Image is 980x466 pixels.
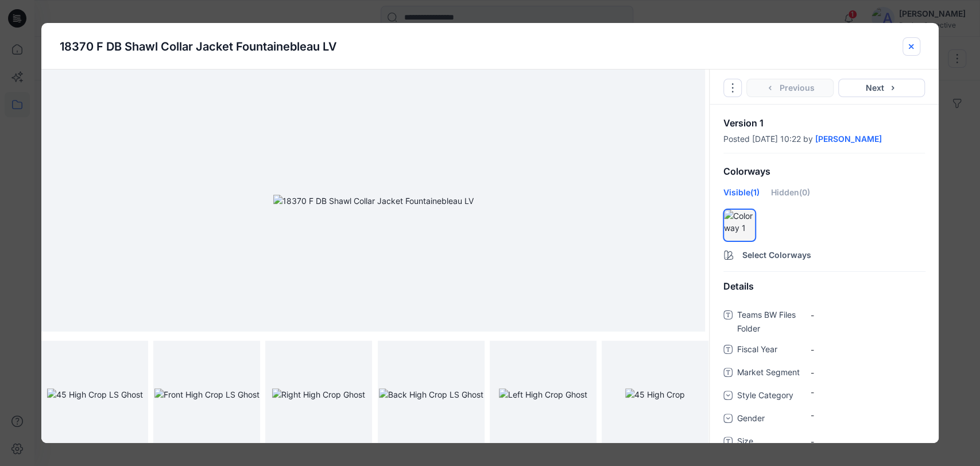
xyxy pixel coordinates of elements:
[273,195,474,207] img: 18370 F DB Shawl Collar Jacket Fountainebleau LV
[737,434,806,450] span: Size
[815,134,882,144] a: [PERSON_NAME]
[710,244,939,262] button: Select Colorways
[723,79,742,97] button: Options
[60,38,337,55] p: 18370 F DB Shawl Collar Jacket Fountainebleau LV
[723,134,925,144] div: Posted [DATE] 10:22 by
[811,436,925,448] span: -
[811,309,925,321] span: -
[771,186,810,207] div: Hidden (0)
[737,388,806,405] span: Style Category
[811,367,925,379] span: -
[737,342,806,359] span: Fiscal Year
[811,409,925,421] div: -
[154,388,259,400] img: Front High Crop LS Ghost
[902,37,920,56] button: close-btn
[735,211,754,229] div: There must be at least one visible colorway
[737,308,806,336] span: Teams BW Files Folder
[499,388,587,400] img: Left High Crop Ghost
[723,118,925,128] p: Version 1
[737,411,806,428] span: Gender
[723,209,756,241] div: hide/show colorwayColorway 1
[710,272,939,301] div: Details
[272,388,365,400] img: Right High Crop Ghost
[838,79,925,97] button: Next
[811,344,925,356] span: -
[737,365,806,382] span: Market Segment
[710,157,939,186] div: Colorways
[625,388,685,400] img: 45 High Crop
[379,388,483,400] img: Back High Crop LS Ghost
[723,186,760,207] div: Visible (1)
[811,386,925,398] div: -
[47,388,143,400] img: 45 High Crop LS Ghost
